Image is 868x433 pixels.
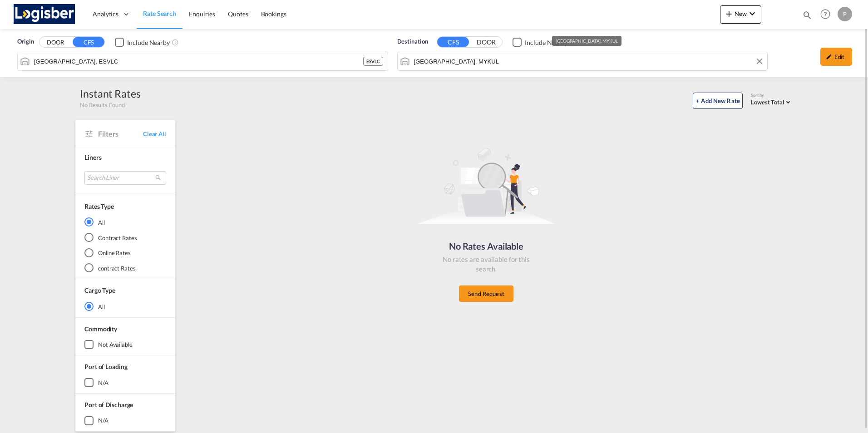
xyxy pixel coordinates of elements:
span: Origin [17,37,34,46]
input: Search by Port [414,54,763,68]
span: No Results Found [80,101,124,109]
span: Liners [84,153,101,161]
div: Help [818,6,838,23]
button: DOOR [470,37,502,48]
div: ESVLC [363,57,383,66]
md-icon: icon-plus 400-fg [724,8,735,19]
md-radio-button: Online Rates [84,248,166,257]
md-select: Select: Lowest Total [751,96,793,107]
md-icon: icon-chevron-down [747,8,758,19]
div: icon-pencilEdit [820,48,852,66]
div: N/A [98,416,108,424]
button: icon-plus 400-fgNewicon-chevron-down [720,5,761,24]
button: CFS [73,37,104,47]
div: Include Nearby [525,38,567,47]
span: Port of Discharge [84,401,133,408]
span: Port of Loading [84,363,128,370]
div: Instant Rates [80,86,141,101]
span: Commodity [84,325,117,333]
span: Clear All [143,130,166,138]
div: P [838,7,852,21]
span: Rate Search [143,10,176,17]
button: Clear Input [753,54,766,68]
img: d7a75e507efd11eebffa5922d020a472.png [14,4,75,25]
span: Analytics [93,10,118,19]
md-icon: icon-pencil [826,54,832,60]
span: Destination [397,37,428,46]
div: No Rates Available [441,240,532,252]
md-radio-button: Contract Rates [84,233,166,242]
md-checkbox: N/A [84,378,166,387]
button: Send Request [459,285,513,302]
input: Search by Port [34,54,363,68]
span: Bookings [261,10,286,18]
md-radio-button: All [84,217,166,226]
img: norateimg.svg [418,147,554,224]
button: CFS [437,37,469,47]
span: New [724,10,758,17]
div: [GEOGRAPHIC_DATA], MYKUL [556,36,618,46]
md-input-container: Valencia, ESVLC [18,52,388,70]
span: Lowest Total [751,98,784,106]
div: not available [98,340,133,349]
div: icon-magnify [802,10,812,24]
div: N/A [98,379,108,387]
md-radio-button: All [84,302,166,311]
div: Cargo Type [84,286,115,295]
div: Sort by [751,93,793,98]
md-input-container: Kuala Lumpur, MYKUL [398,52,768,70]
md-checkbox: Checkbox No Ink [513,37,567,47]
span: Enquiries [189,10,215,18]
button: DOOR [39,37,71,48]
div: No rates are available for this search. [441,255,532,274]
md-radio-button: contract Rates [84,264,166,273]
div: Include Nearby [127,38,170,47]
span: Filters [98,129,143,139]
md-icon: icon-magnify [802,10,812,20]
div: Rates Type [84,202,114,211]
md-icon: Unchecked: Ignores neighbouring ports when fetching rates.Checked : Includes neighbouring ports w... [172,39,179,46]
button: + Add New Rate [693,93,743,109]
md-checkbox: N/A [84,416,166,425]
span: Quotes [228,10,248,18]
md-checkbox: Checkbox No Ink [115,37,170,47]
span: Help [818,6,833,22]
